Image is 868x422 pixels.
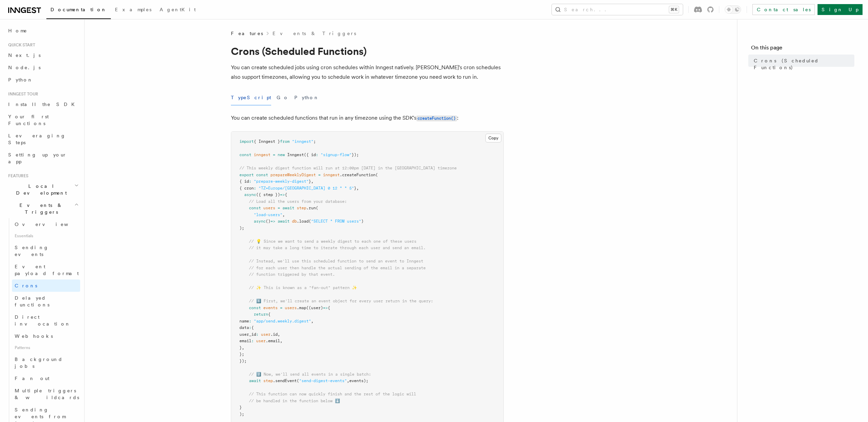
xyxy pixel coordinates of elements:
[15,314,71,327] span: Direct invocation
[347,378,349,383] span: ,
[297,206,306,210] span: step
[278,219,290,224] span: await
[254,312,268,317] span: return
[263,378,273,383] span: step
[259,186,354,191] span: "TZ=Europe/[GEOGRAPHIC_DATA] 0 12 * * 5"
[156,2,200,18] a: AgentKit
[306,206,316,210] span: .run
[239,139,254,144] span: import
[323,305,328,310] span: =>
[297,305,306,310] span: .map
[318,172,321,177] span: =
[12,241,80,260] a: Sending events
[349,378,368,383] span: events);
[270,219,275,224] span: =>
[249,179,251,184] span: :
[818,4,863,15] a: Sign Up
[263,206,275,210] span: users
[5,149,80,168] a: Setting up your app
[12,218,80,230] a: Overview
[5,173,28,179] span: Features
[270,332,278,337] span: .id
[239,166,457,170] span: // This weekly digest function will run at 12:00pm [DATE] in the [GEOGRAPHIC_DATA] timezone
[239,186,254,191] span: { cron
[282,206,294,210] span: await
[278,152,285,157] span: new
[352,152,359,157] span: });
[249,398,340,403] span: // be handled in the function below ⬇️
[251,338,254,343] span: :
[231,113,504,123] p: You can create scheduled functions that run in any timezone using the SDK's :
[263,305,278,310] span: events
[8,133,66,145] span: Leveraging Steps
[273,378,297,383] span: .sendEvent
[273,152,275,157] span: =
[254,219,266,224] span: async
[5,61,80,74] a: Node.js
[50,7,107,12] span: Documentation
[5,110,80,130] a: Your first Functions
[5,91,38,97] span: Inngest tour
[8,27,27,34] span: Home
[485,134,501,142] button: Copy
[321,152,352,157] span: "signup-flow"
[299,378,347,383] span: "send-digest-events"
[323,172,340,177] span: inngest
[280,192,285,197] span: =>
[311,319,313,323] span: ,
[311,219,361,224] span: "SELECT * FROM users"
[304,152,316,157] span: ({ id
[5,199,80,218] button: Events & Triggers
[249,325,251,330] span: :
[277,90,289,105] button: Go
[725,5,741,14] button: Toggle dark mode
[231,63,504,82] p: You can create scheduled jobs using cron schedules within Inngest natively. [PERSON_NAME]'s cron ...
[354,186,356,191] span: }
[249,319,251,323] span: :
[669,6,679,13] kbd: ⌘K
[282,212,285,217] span: ,
[249,392,416,396] span: // This function can now quickly finish and the rest of the logic will
[12,292,80,311] a: Delayed functions
[306,305,323,310] span: ((user)
[12,372,80,385] a: Fan out
[751,44,854,55] h4: On this page
[309,219,311,224] span: (
[552,4,683,15] button: Search...⌘K
[361,219,364,224] span: )
[12,311,80,330] a: Direct invocation
[239,359,247,363] span: });
[376,172,378,177] span: (
[249,259,423,263] span: // Instead, we'll use this scheduled function to send an event to Inngest
[239,345,242,350] span: }
[751,55,854,74] a: Crons (Scheduled Functions)
[309,179,311,184] span: }
[316,206,318,210] span: (
[5,130,80,149] a: Leveraging Steps
[311,179,313,184] span: ,
[254,319,311,323] span: "app/send.weekly.digest"
[15,333,53,339] span: Webhooks
[231,45,504,57] h1: Crons (Scheduled Functions)
[256,192,280,197] span: ({ step })
[254,139,280,144] span: { Inngest }
[278,332,280,337] span: ,
[15,245,49,257] span: Sending events
[5,180,80,199] button: Local Development
[328,305,330,310] span: {
[239,179,249,184] span: { id
[239,172,254,177] span: export
[12,385,80,404] a: Multiple triggers & wildcards
[340,172,376,177] span: .createFunction
[12,330,80,342] a: Webhooks
[8,102,79,107] span: Install the SDK
[239,412,244,417] span: );
[249,266,426,270] span: // for each user then handle the actual sending of the email in a separate
[294,90,319,105] button: Python
[12,230,80,241] span: Essentials
[256,172,268,177] span: const
[15,376,49,381] span: Fan out
[15,357,63,369] span: Background jobs
[239,332,256,337] span: user_id
[266,338,280,343] span: .email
